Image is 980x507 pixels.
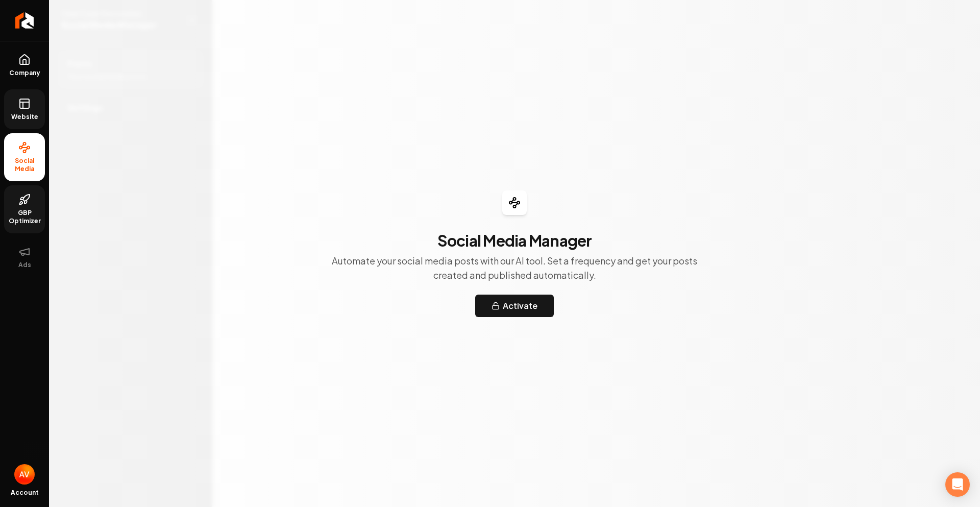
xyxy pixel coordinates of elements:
[15,12,34,29] img: Rebolt Logo
[14,261,35,269] span: Ads
[11,489,39,497] span: Account
[945,472,970,497] div: Open Intercom Messenger
[4,45,45,85] a: Company
[4,89,45,129] a: Website
[7,113,42,121] span: Website
[14,464,35,485] button: Open user button
[4,209,45,225] span: GBP Optimizer
[4,157,45,173] span: Social Media
[4,185,45,233] a: GBP Optimizer
[5,69,44,77] span: Company
[14,464,35,485] img: Ana Villa
[4,237,45,277] button: Ads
